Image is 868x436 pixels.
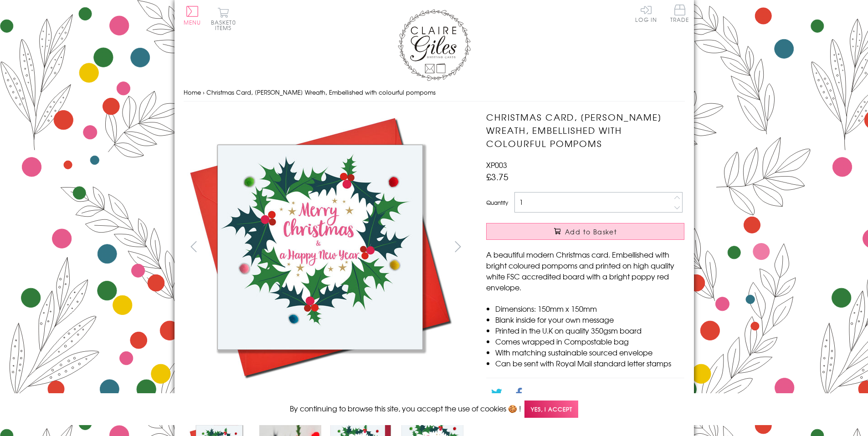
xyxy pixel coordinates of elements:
span: › [203,88,205,96]
span: Menu [184,18,201,26]
span: XP003 [486,159,507,170]
li: Printed in the U.K on quality 350gsm board [495,325,684,336]
span: Christmas Card, [PERSON_NAME] Wreath, Embellished with colourful pompoms [206,88,436,96]
li: Blank inside for your own message [495,314,684,325]
li: Dimensions: 150mm x 150mm [495,303,684,314]
img: Christmas Card, Holly Wreath, Embellished with colourful pompoms [183,111,457,384]
button: Add to Basket [486,223,684,240]
a: Log In [635,5,657,22]
img: Christmas Card, Holly Wreath, Embellished with colourful pompoms [468,111,741,339]
span: £3.75 [486,170,508,183]
label: Quantity [486,198,508,207]
a: Home [184,88,201,96]
button: Basket0 items [211,7,236,30]
h1: Christmas Card, [PERSON_NAME] Wreath, Embellished with colourful pompoms [486,111,684,150]
li: Can be sent with Royal Mail standard letter stamps [495,358,684,369]
nav: breadcrumbs [184,83,685,102]
span: Yes, I accept [524,401,578,418]
img: Claire Giles Greetings Cards [398,9,471,81]
p: A beautiful modern Christmas card. Embellished with bright coloured pompoms and printed on high q... [486,249,684,293]
span: 0 items [215,18,236,32]
span: Trade [670,5,689,22]
button: Menu [184,6,201,25]
button: next [447,236,468,257]
button: prev [184,236,204,257]
li: Comes wrapped in Compostable bag [495,336,684,347]
a: Trade [670,5,689,24]
span: Add to Basket [565,227,617,236]
li: With matching sustainable sourced envelope [495,347,684,358]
